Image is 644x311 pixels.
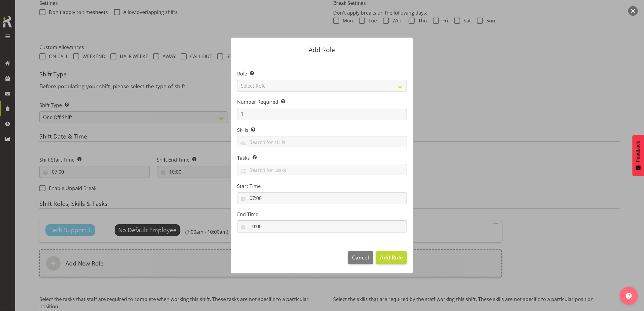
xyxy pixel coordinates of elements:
[237,192,407,204] input: Click to select...
[376,251,407,264] button: Add Role
[237,126,407,134] label: Skills
[237,166,407,175] input: Search for tasks
[632,135,644,176] button: Feedback - Show survey
[237,220,407,232] input: Click to select...
[636,141,641,162] span: Feedback
[237,70,407,77] label: Role
[380,254,403,261] span: Add Role
[237,211,407,218] label: End Time
[237,182,407,190] label: Start Time
[237,47,407,53] p: Add Role
[237,154,407,162] label: Tasks
[237,137,407,147] input: Search for skills
[626,293,632,299] img: help-xxl-2.png
[348,251,373,264] button: Cancel
[237,98,407,105] label: Number Required
[352,253,369,261] span: Cancel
